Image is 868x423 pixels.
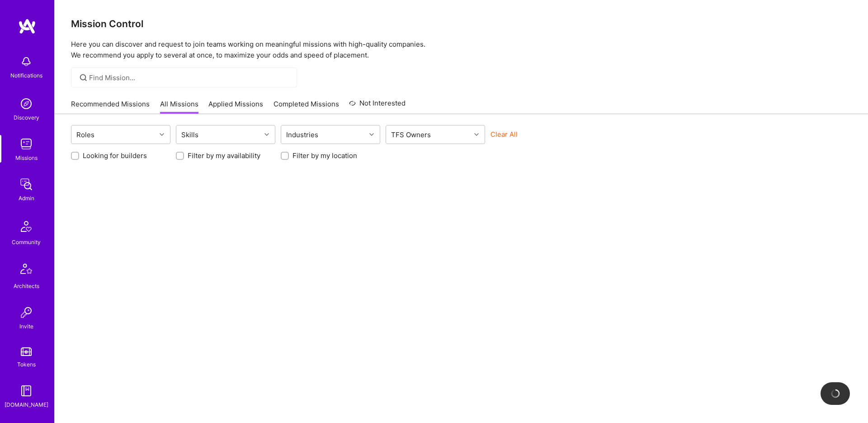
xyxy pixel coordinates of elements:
[389,128,433,141] div: TFS Owners
[17,360,36,369] div: Tokens
[830,388,841,399] img: loading
[179,128,201,141] div: Skills
[17,175,35,193] img: admin teamwork
[188,151,260,160] label: Filter by my availability
[71,99,150,114] a: Recommended Missions
[474,132,479,137] i: icon Chevron
[369,132,374,137] i: icon Chevron
[264,132,269,137] i: icon Chevron
[17,382,35,400] img: guide book
[274,99,339,114] a: Completed Missions
[14,281,39,291] div: Architects
[284,128,321,141] div: Industries
[21,347,32,356] img: tokens
[14,113,39,122] div: Discovery
[160,132,164,137] i: icon Chevron
[10,71,42,80] div: Notifications
[5,400,48,409] div: [DOMAIN_NAME]
[160,99,198,114] a: All Missions
[71,39,852,61] p: Here you can discover and request to join teams working on meaningful missions with high-quality ...
[17,135,35,153] img: teamwork
[71,18,852,29] h3: Mission Control
[12,237,41,247] div: Community
[83,151,147,160] label: Looking for builders
[19,193,34,203] div: Admin
[74,128,97,141] div: Roles
[15,153,38,163] div: Missions
[491,130,518,139] button: Clear All
[19,322,33,331] div: Invite
[17,53,35,71] img: bell
[15,260,37,281] img: Architects
[78,72,89,83] i: icon SearchGrey
[349,98,406,114] a: Not Interested
[17,303,35,322] img: Invite
[15,216,37,237] img: Community
[292,151,357,160] label: Filter by my location
[17,95,35,113] img: discovery
[208,99,263,114] a: Applied Missions
[18,18,36,34] img: logo
[89,73,290,82] input: Find Mission...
